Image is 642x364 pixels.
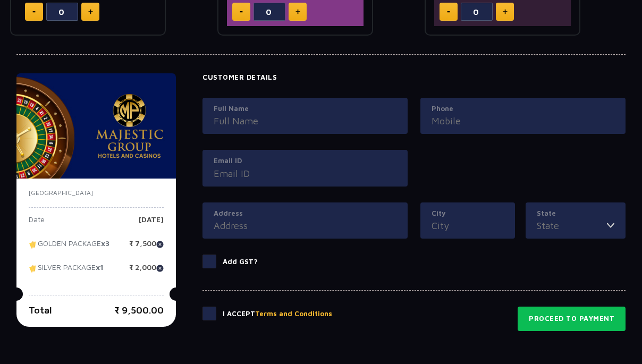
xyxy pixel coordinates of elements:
img: plus [88,9,93,14]
h4: Customer Details [202,73,626,82]
label: State [537,208,614,219]
strong: x1 [96,263,104,272]
button: Proceed to Payment [518,307,626,331]
input: Mobile [432,114,614,128]
label: City [432,208,504,219]
img: minus [240,11,243,13]
label: Phone [432,104,614,114]
input: Address [214,218,396,233]
img: minus [32,11,36,13]
p: ₹ 7,500 [129,240,164,256]
p: Total [29,303,52,317]
button: Terms and Conditions [255,309,332,319]
img: tikcet [29,240,38,249]
label: Email ID [214,156,396,166]
img: minus [447,11,450,13]
p: [GEOGRAPHIC_DATA] [29,188,164,198]
input: Email ID [214,166,396,181]
p: ₹ 2,000 [129,264,164,280]
input: City [432,218,504,233]
input: State [537,218,607,233]
label: Full Name [214,104,396,114]
label: Address [214,208,396,219]
p: GOLDEN PACKAGE [29,240,109,256]
img: plus [295,9,300,14]
strong: x3 [101,239,109,248]
p: Add GST? [223,257,258,267]
img: plus [503,9,508,14]
p: [DATE] [139,216,164,232]
p: ₹ 9,500.00 [114,303,164,317]
img: tikcet [29,264,38,273]
img: majesticPride-banner [16,73,176,179]
input: Full Name [214,114,396,128]
img: toggler icon [607,218,614,233]
p: I Accept [223,309,332,319]
p: Date [29,216,45,232]
p: SILVER PACKAGE [29,264,104,280]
